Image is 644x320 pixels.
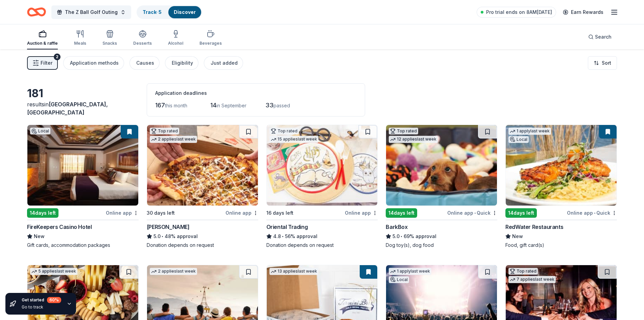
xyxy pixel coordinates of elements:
div: Oriental Trading [266,223,308,231]
span: in September [216,103,246,108]
div: Beverages [199,41,222,46]
button: Causes [129,56,160,70]
span: this month [165,103,187,108]
div: Just added [211,59,238,67]
span: 14 [210,102,216,109]
a: Image for FireKeepers Casino HotelLocal14days leftOnline appFireKeepers Casino HotelNewGift cards... [27,125,139,249]
button: Snacks [102,27,117,49]
span: • [474,210,476,216]
span: 167 [155,102,165,109]
span: New [512,232,523,240]
div: Donation depends on request [147,242,258,249]
button: Sort [588,56,617,70]
div: Get started [22,297,61,303]
a: Pro trial ends on 8AM[DATE] [477,7,556,18]
div: results [27,100,139,116]
button: Search [583,30,617,44]
div: 12 applies last week [389,136,438,143]
div: Online app Quick [567,209,617,217]
span: • [594,210,595,216]
button: Auction & raffle [27,27,58,49]
div: Online app Quick [447,209,497,217]
div: 7 applies last week [508,276,556,283]
button: Filter2 [27,56,58,70]
a: Image for Oriental TradingTop rated15 applieslast week16 days leftOnline appOriental Trading4.8•5... [266,125,378,249]
button: The Z Ball Golf Outing [51,5,131,19]
button: Application methods [63,56,124,70]
div: Top rated [508,268,538,275]
div: FireKeepers Casino Hotel [27,223,92,231]
a: Image for RedWater Restaurants1 applylast weekLocal14days leftOnline app•QuickRedWater Restaurant... [505,125,617,249]
a: Discover [174,9,196,15]
span: • [282,234,284,239]
span: • [401,234,403,239]
div: Local [30,128,50,134]
div: 2 applies last week [150,136,197,143]
div: 1 apply last week [508,128,551,135]
div: Local [389,276,409,283]
div: 15 applies last week [269,136,318,143]
div: Gift cards, accommodation packages [27,242,139,249]
span: New [34,232,45,240]
button: Eligibility [165,56,198,70]
div: 30 days left [147,209,175,217]
a: Track· 5 [143,9,162,15]
span: [GEOGRAPHIC_DATA], [GEOGRAPHIC_DATA] [27,101,108,116]
button: Meals [74,27,86,49]
span: passed [273,103,290,108]
div: Online app [345,209,378,217]
span: The Z Ball Golf Outing [65,8,118,16]
button: Just added [204,56,243,70]
div: 14 days left [386,208,417,218]
div: Donation depends on request [266,242,378,249]
span: Sort [602,59,611,67]
span: • [162,234,163,239]
div: 16 days left [266,209,293,217]
span: Filter [41,59,52,67]
a: Image for BarkBoxTop rated12 applieslast week14days leftOnline app•QuickBarkBox5.0•69% approvalDo... [386,125,497,249]
div: Online app [225,209,258,217]
div: Top rated [269,128,299,134]
div: 60 % [47,297,61,303]
div: 69% approval [386,232,497,240]
div: Go to track [22,304,61,310]
div: 1 apply last week [389,268,431,275]
div: Top rated [389,128,418,134]
div: Snacks [102,41,117,46]
button: Track· 5Discover [137,5,202,19]
span: in [27,101,108,116]
div: 14 days left [27,208,58,218]
div: Auction & raffle [27,41,58,46]
div: 48% approval [147,232,258,240]
div: Application deadlines [155,89,357,97]
div: BarkBox [386,223,407,231]
div: [PERSON_NAME] [147,223,190,231]
a: Earn Rewards [559,6,607,18]
div: 181 [27,87,139,100]
span: 5.0 [153,232,161,240]
img: Image for FireKeepers Casino Hotel [27,125,138,206]
img: Image for RedWater Restaurants [506,125,617,206]
div: Alcohol [168,41,183,46]
a: Home [27,4,46,20]
div: Dog toy(s), dog food [386,242,497,249]
div: 2 applies last week [150,268,197,275]
div: 2 [54,54,61,60]
img: Image for Oriental Trading [267,125,378,206]
div: Causes [136,59,154,67]
img: Image for BarkBox [386,125,497,206]
div: Eligibility [172,59,193,67]
span: 4.8 [273,232,281,240]
div: 5 applies last week [30,268,77,275]
div: Top rated [150,128,179,134]
div: Online app [106,209,139,217]
img: Image for Casey's [147,125,258,206]
div: RedWater Restaurants [505,223,563,231]
div: Application methods [70,59,119,67]
span: Pro trial ends on 8AM[DATE] [486,8,552,16]
div: Local [508,136,529,143]
button: Beverages [199,27,222,49]
button: Desserts [133,27,152,49]
div: Meals [74,41,86,46]
div: 13 applies last week [269,268,318,275]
